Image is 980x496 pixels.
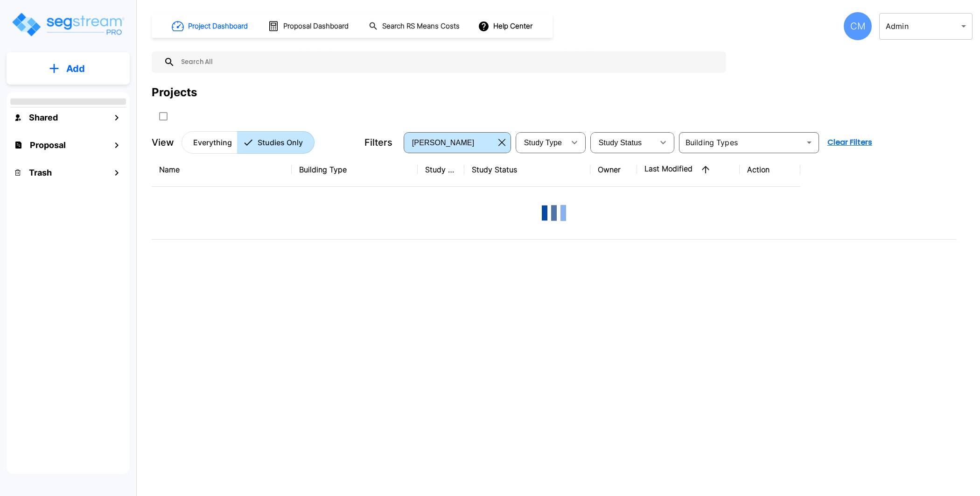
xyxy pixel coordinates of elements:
[29,111,58,124] h1: Shared
[637,153,740,187] th: Last Modified
[7,55,130,82] button: Add
[193,137,232,148] p: Everything
[29,166,52,179] h1: Trash
[152,135,174,149] p: View
[682,136,801,149] input: Building Types
[518,129,565,156] div: Select
[264,16,354,36] button: Proposal Dashboard
[258,137,303,148] p: Studies Only
[803,136,816,149] button: Open
[237,131,315,154] button: Studies Only
[535,194,573,232] img: Loading
[824,133,876,152] button: Clear Filters
[844,12,872,40] div: CM
[590,153,637,187] th: Owner
[66,62,85,76] p: Add
[382,21,460,32] h1: Search RS Means Costs
[283,21,349,32] h1: Proposal Dashboard
[175,51,721,73] input: Search All
[30,139,66,151] h1: Proposal
[188,21,248,32] h1: Project Dashboard
[599,139,642,147] span: Study Status
[406,129,495,156] div: Select
[11,11,125,38] img: Logo
[524,139,562,147] span: Study Type
[168,16,253,36] button: Project Dashboard
[464,153,590,187] th: Study Status
[476,17,536,35] button: Help Center
[182,131,315,154] div: Platform
[365,17,465,35] button: Search RS Means Costs
[152,153,292,187] th: Name
[154,107,173,126] button: SelectAll
[182,131,238,154] button: Everything
[418,153,464,187] th: Study Type
[364,135,392,149] p: Filters
[592,129,654,156] div: Select
[740,153,800,187] th: Action
[152,84,197,101] div: Projects
[292,153,418,187] th: Building Type
[886,21,958,32] p: Admin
